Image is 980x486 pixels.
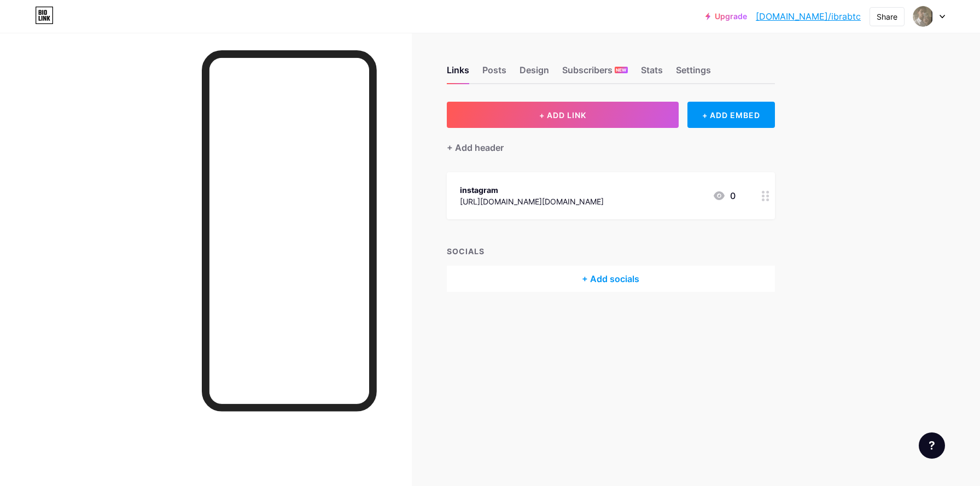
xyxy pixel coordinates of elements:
div: Posts [482,63,506,83]
div: Subscribers [562,63,628,83]
div: + Add header [447,141,504,154]
div: Stats [641,63,663,83]
a: Upgrade [705,12,747,21]
div: + Add socials [447,266,775,292]
div: SOCIALS [447,245,775,257]
div: Settings [676,63,711,83]
span: NEW [616,67,626,73]
span: + ADD LINK [539,110,586,120]
a: [DOMAIN_NAME]/ibrabtc [756,10,861,23]
div: Links [447,63,469,83]
div: instagram [460,184,604,196]
div: Share [877,11,897,22]
div: 0 [713,189,736,202]
div: + ADD EMBED [687,102,774,128]
button: + ADD LINK [447,102,679,128]
div: Design [520,63,549,83]
div: [URL][DOMAIN_NAME][DOMAIN_NAME] [460,196,604,207]
img: ibrahim karaahmetoğlu [913,6,934,27]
